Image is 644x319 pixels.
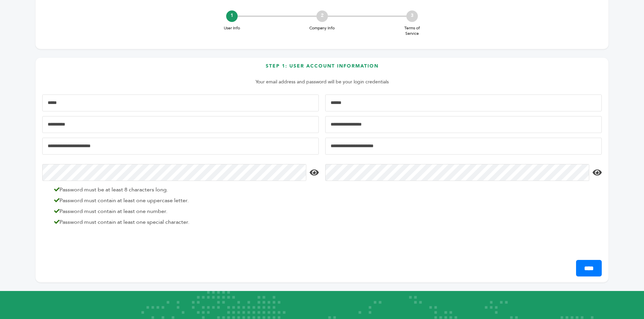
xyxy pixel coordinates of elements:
p: Your email address and password will be your login credentials [46,78,598,86]
input: Mobile Phone Number [42,116,319,133]
li: Password must contain at least one number. [51,207,317,215]
input: Password* [42,164,306,181]
li: Password must contain at least one uppercase letter. [51,196,317,205]
input: Last Name* [325,95,602,111]
input: First Name* [42,95,319,111]
input: Confirm Email Address* [325,138,602,155]
div: 3 [406,10,418,22]
li: Password must be at least 8 characters long. [51,186,317,194]
span: Company Info [309,25,336,31]
h3: Step 1: User Account Information [42,63,602,75]
iframe: reCAPTCHA [42,234,145,260]
div: 1 [226,10,238,22]
span: User Info [218,25,245,31]
span: Terms of Service [399,25,426,37]
div: 2 [316,10,328,22]
input: Job Title* [325,116,602,133]
li: Password must contain at least one special character. [51,218,317,226]
input: Confirm Password* [325,164,589,181]
input: Email Address* [42,138,319,155]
